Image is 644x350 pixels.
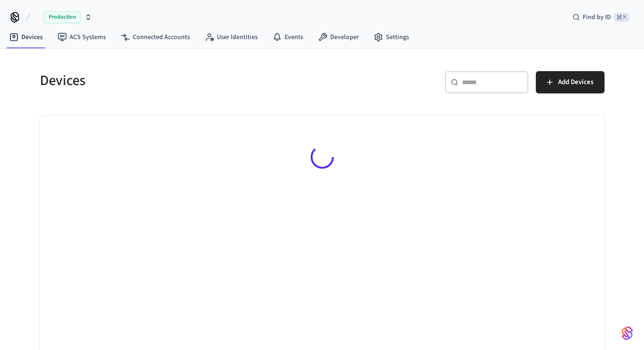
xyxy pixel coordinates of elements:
span: Add Devices [558,76,593,88]
div: Find by ID⌘ K [565,9,637,26]
a: Connected Accounts [113,29,197,46]
span: Production [44,11,81,23]
a: Devices [2,29,50,46]
a: Settings [366,29,416,46]
a: User Identities [197,29,265,46]
h5: Devices [40,71,317,90]
a: ACS Systems [50,29,113,46]
a: Events [265,29,311,46]
button: Add Devices [536,71,605,93]
img: SeamLogoGradient.69752ec5.svg [622,326,633,341]
span: Find by ID [583,13,611,22]
a: Developer [311,29,366,46]
span: ⌘ K [614,13,629,22]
